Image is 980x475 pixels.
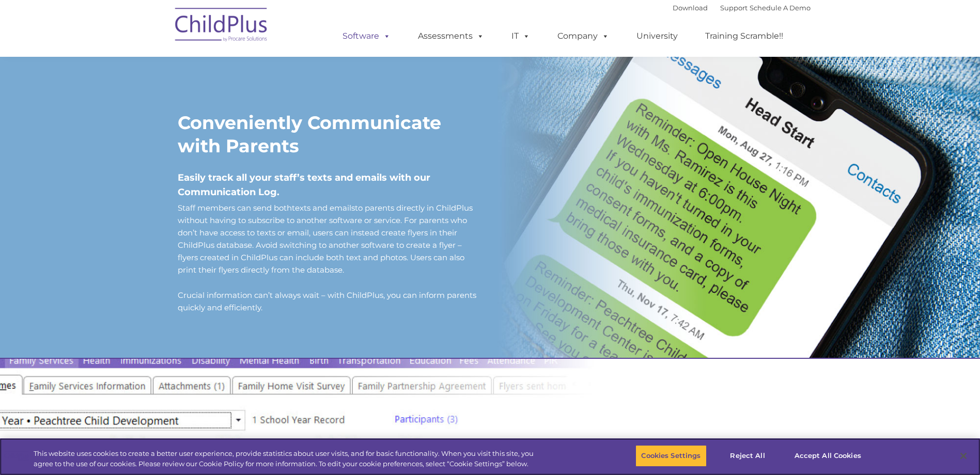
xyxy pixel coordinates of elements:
a: Schedule A Demo [750,4,811,12]
a: Assessments [408,26,494,46]
a: texts and emails [292,203,355,213]
a: IT [501,26,540,46]
button: Reject All [715,445,780,467]
span: Easily track all your staff’s texts and emails with our Communication Log. [178,172,430,198]
button: Cookies Settings [635,445,706,467]
div: This website uses cookies to create a better user experience, provide statistics about user visit... [34,449,539,469]
a: Support [720,4,748,12]
strong: Conveniently Communicate with Parents [178,112,441,157]
button: Accept All Cookies [789,445,867,467]
button: Close [952,445,975,467]
a: Download [673,4,708,12]
a: Company [547,26,619,46]
font: | [673,4,811,12]
img: ChildPlus by Procare Solutions [170,1,273,52]
a: Software [332,26,401,46]
a: University [626,26,688,46]
a: Training Scramble!! [695,26,794,46]
span: Staff members can send both to parents directly in ChildPlus without having to subscribe to anoth... [178,203,473,275]
span: Crucial information can’t always wait – with ChildPlus, you can inform parents quickly and effici... [178,290,476,312]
